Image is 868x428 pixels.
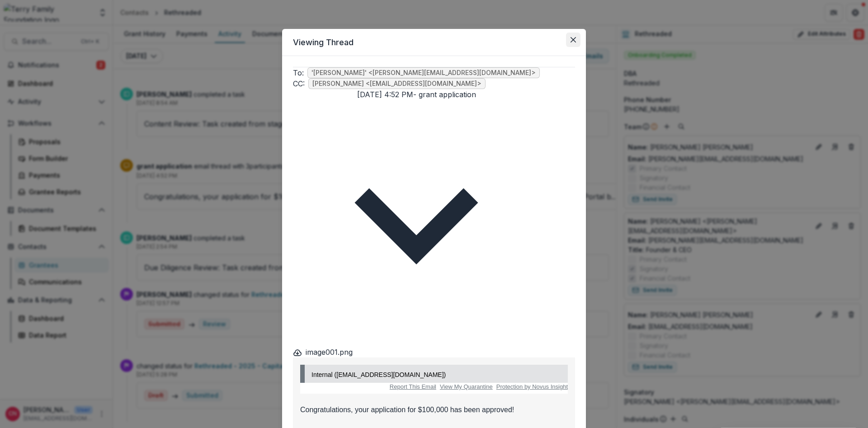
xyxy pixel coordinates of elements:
span: [PERSON_NAME] <[EMAIL_ADDRESS][DOMAIN_NAME]> [308,78,486,89]
a: Report This Email [390,383,436,390]
p: [DATE] 4:52 PM - grant application [293,89,540,100]
p: Congratulations, your application for $100,000 has been approved! [300,404,568,415]
button: Download file [293,347,302,357]
button: Close [566,33,580,47]
p: image001.png [306,347,353,357]
a: Protection by Novus Insight [496,383,568,390]
span: Protection by Novus Insight [496,383,568,390]
font: Internal ( ) [311,371,446,378]
a: [EMAIL_ADDRESS][DOMAIN_NAME] [336,371,443,378]
span: '[PERSON_NAME]' <[PERSON_NAME][EMAIL_ADDRESS][DOMAIN_NAME]> [307,67,540,78]
button: To:'[PERSON_NAME]' <[PERSON_NAME][EMAIL_ADDRESS][DOMAIN_NAME]>CC:[PERSON_NAME] <[EMAIL_ADDRESS][D... [293,67,540,347]
span: View My Quarantine [440,383,493,390]
p: CC: [293,78,305,89]
p: To: [293,67,304,78]
header: Viewing Thread [282,29,586,56]
span: Report This Email [390,383,436,390]
a: View My Quarantine [440,383,493,390]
